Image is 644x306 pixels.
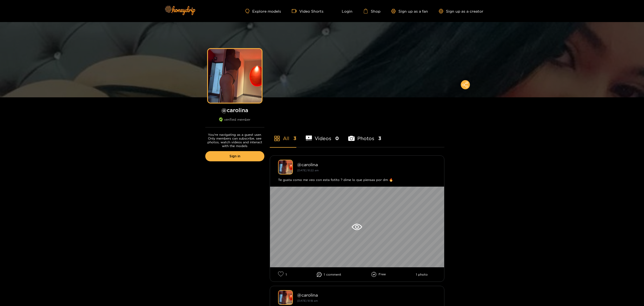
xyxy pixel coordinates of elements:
[205,118,264,127] div: verified member
[297,169,319,172] small: [DATE] 10:22 am
[391,9,428,13] a: Sign up as a fan
[274,135,280,142] span: appstore
[292,9,299,13] span: video-camera
[378,135,381,142] span: 3
[297,299,318,302] small: [DATE] 10:18 am
[363,9,380,13] a: Shop
[317,272,341,277] li: 1
[205,151,264,161] a: Sign in
[205,107,264,113] h1: @ carolina
[278,290,293,305] img: carolina
[270,123,296,147] li: All
[326,273,341,276] span: comment
[335,135,339,142] span: 0
[297,162,436,167] div: @ carolina
[416,273,428,276] li: 1 photo
[306,123,339,147] li: Videos
[292,9,323,13] a: Video Shorts
[245,9,281,13] a: Explore models
[439,9,483,13] a: Sign up as a creator
[371,272,386,277] li: Free
[334,9,352,13] a: Login
[348,123,381,147] li: Photos
[278,177,436,183] div: Te gusta como me veo con esta fotito ? dime lo que piensas por dm 🔥
[205,133,264,148] p: You're navigating as a guest user. Only members can subscribe, see photos, watch videos and inter...
[297,293,436,297] div: @ carolina
[278,271,287,277] li: 1
[278,160,293,175] img: carolina
[293,135,296,142] span: 3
